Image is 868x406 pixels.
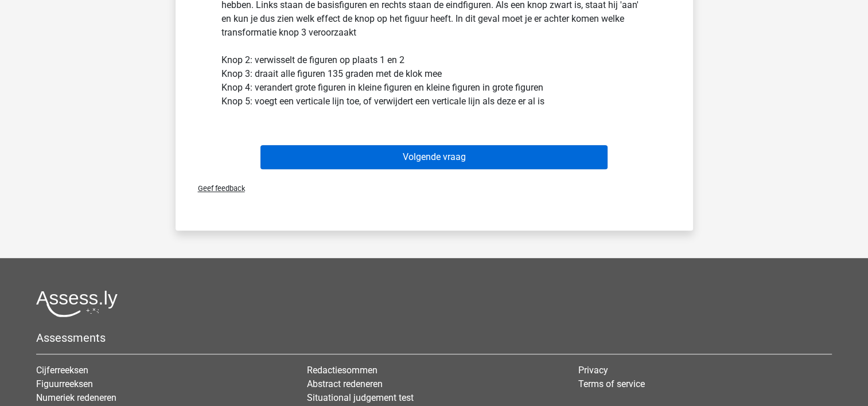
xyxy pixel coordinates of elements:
button: Volgende vraag [260,145,608,169]
a: Cijferreeksen [36,365,88,376]
a: Numeriek redeneren [36,392,116,403]
a: Figuurreeksen [36,378,93,389]
img: Assessly logo [36,290,118,317]
h5: Assessments [36,331,832,345]
a: Situational judgement test [307,392,414,403]
a: Redactiesommen [307,365,377,376]
a: Abstract redeneren [307,378,383,389]
a: Terms of service [578,378,645,389]
span: Geef feedback [189,184,245,193]
a: Privacy [578,365,608,376]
